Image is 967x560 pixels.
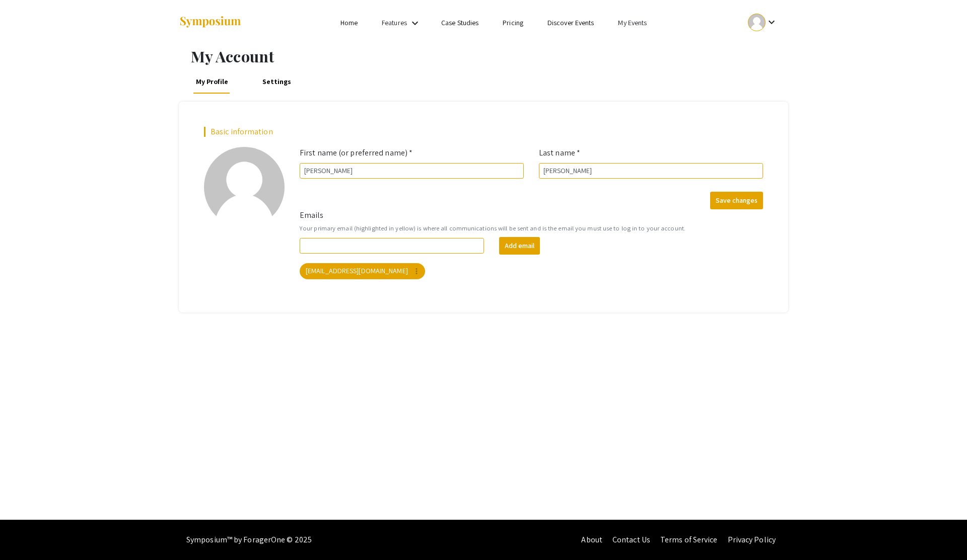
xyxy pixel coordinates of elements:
[412,267,421,276] mat-icon: more_vert
[441,18,478,27] a: Case Studies
[409,17,421,29] mat-icon: Expand Features list
[539,147,580,159] label: Last name *
[300,261,763,281] mat-chip-list: Your emails
[204,127,763,136] h2: Basic information
[728,534,776,545] a: Privacy Policy
[503,18,523,27] a: Pricing
[618,18,647,27] a: My Events
[300,263,425,279] mat-chip: [EMAIL_ADDRESS][DOMAIN_NAME]
[660,534,718,545] a: Terms of Service
[186,520,312,560] div: Symposium™ by ForagerOne © 2025
[547,18,594,27] a: Discover Events
[581,534,602,545] a: About
[260,69,294,94] a: Settings
[612,534,650,545] a: Contact Us
[340,18,358,27] a: Home
[710,192,763,209] button: Save changes
[300,209,324,221] label: Emails
[298,261,427,281] app-email-chip: Your primary email
[737,11,788,34] button: Expand account dropdown
[193,69,231,94] a: My Profile
[300,147,412,159] label: First name (or preferred name) *
[191,47,788,65] h1: My Account
[8,515,43,552] iframe: Chat
[499,237,540,255] button: Add email
[766,16,778,28] mat-icon: Expand account dropdown
[300,223,763,233] small: Your primary email (highlighted in yellow) is where all communications will be sent and is the em...
[382,18,407,27] a: Features
[179,16,242,29] img: Symposium by ForagerOne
